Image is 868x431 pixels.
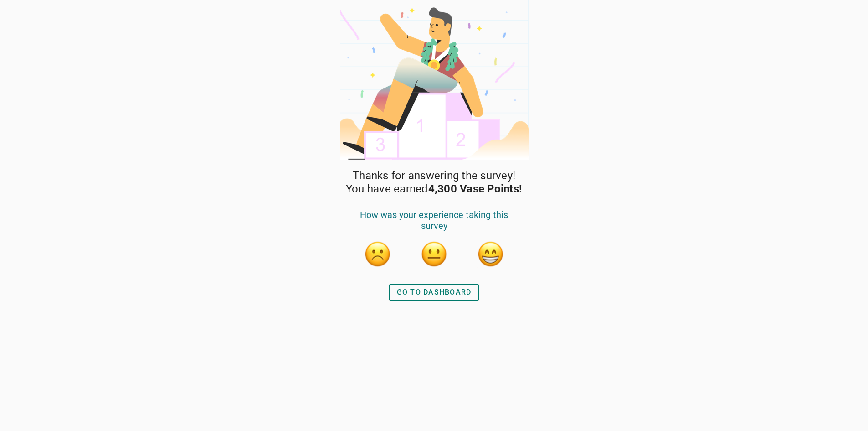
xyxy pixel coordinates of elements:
button: GO TO DASHBOARD [389,284,479,301]
strong: 4,300 Vase Points! [428,182,523,195]
span: Thanks for answering the survey! [353,169,515,182]
div: How was your experience taking this survey [349,209,519,240]
span: You have earned [346,182,522,196]
div: GO TO DASHBOARD [397,287,472,298]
